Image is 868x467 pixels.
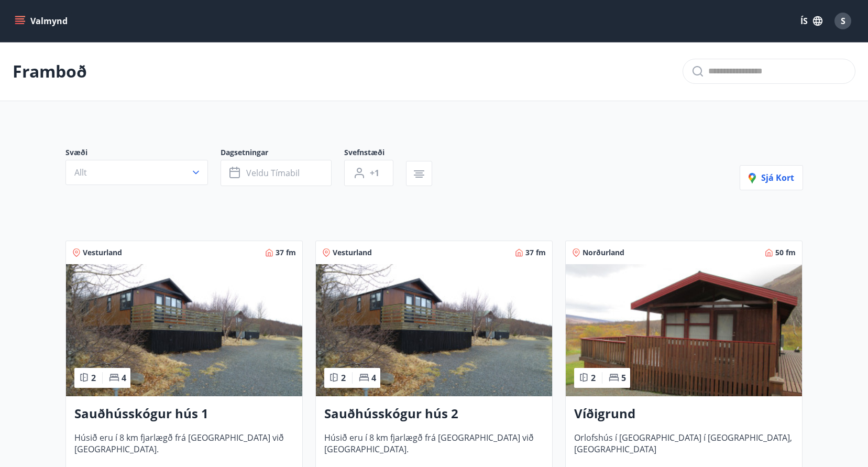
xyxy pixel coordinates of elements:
[795,12,828,30] button: ÍS
[591,372,596,384] span: 2
[830,8,855,34] button: S
[841,15,845,27] span: S
[324,432,544,466] span: Húsið eru í 8 km fjarlægð frá [GEOGRAPHIC_DATA] við [GEOGRAPHIC_DATA].
[74,405,294,423] h3: Sauðhússkógur hús 1
[91,372,96,384] span: 2
[749,172,794,183] span: Sjá kort
[13,12,72,30] button: menu
[574,405,794,423] h3: Víðigrund
[65,147,221,160] span: Svæði
[324,405,544,423] h3: Sauðhússkógur hús 2
[525,247,546,258] span: 37 fm
[333,247,372,258] span: Vesturland
[341,372,346,384] span: 2
[74,167,87,178] span: Allt
[246,167,300,179] span: Veldu tímabil
[344,147,406,160] span: Svefnstæði
[621,372,626,384] span: 5
[13,60,87,83] p: Framboð
[74,432,294,466] span: Húsið eru í 8 km fjarlægð frá [GEOGRAPHIC_DATA] við [GEOGRAPHIC_DATA].
[221,160,332,186] button: Veldu tímabil
[276,247,296,258] span: 37 fm
[566,264,802,396] img: Paella dish
[370,167,379,179] span: +1
[65,160,208,185] button: Allt
[221,147,344,160] span: Dagsetningar
[583,247,624,258] span: Norðurland
[83,247,122,258] span: Vesturland
[371,372,376,384] span: 4
[740,165,803,190] button: Sjá kort
[344,160,393,186] button: +1
[574,432,794,466] span: Orlofshús í [GEOGRAPHIC_DATA] í [GEOGRAPHIC_DATA], [GEOGRAPHIC_DATA]
[316,264,552,396] img: Paella dish
[66,264,302,396] img: Paella dish
[122,372,126,384] span: 4
[775,247,796,258] span: 50 fm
